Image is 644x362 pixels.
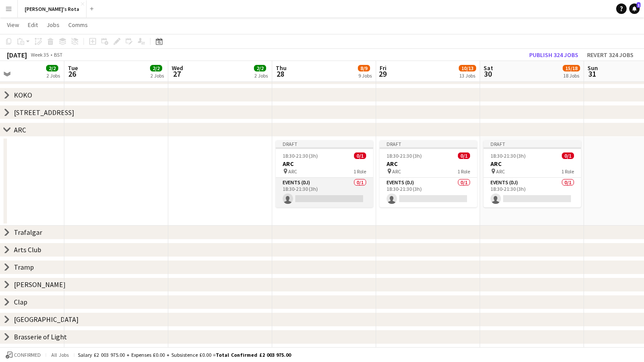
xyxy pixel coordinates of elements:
span: 0/1 [354,152,366,159]
div: Brasserie of Light [14,332,67,341]
span: 31 [586,69,598,79]
span: Thu [276,64,287,72]
a: View [3,19,23,30]
div: Draft [276,140,373,147]
div: 13 Jobs [459,72,476,79]
span: Confirmed [14,352,41,358]
div: Arts Club [14,245,41,254]
span: 29 [378,69,387,79]
div: Draft [484,140,581,147]
div: 9 Jobs [358,72,372,79]
div: KOKO [14,91,32,99]
div: Salary £2 003 975.00 + Expenses £0.00 + Subsistence £0.00 = [78,352,291,358]
span: View [7,21,19,29]
button: Publish 324 jobs [526,49,582,61]
div: 18 Jobs [563,72,580,79]
span: Jobs [47,21,60,29]
app-job-card: Draft18:30-21:30 (3h)0/1ARC ARC1 RoleEvents (DJ)0/118:30-21:30 (3h) [484,140,581,207]
div: [DATE] [7,51,27,59]
span: Week 35 [29,51,50,58]
button: Revert 324 jobs [584,49,637,61]
span: 28 [274,69,287,79]
a: Comms [65,19,91,30]
span: 8/9 [358,65,370,71]
div: Trafalgar [14,228,42,237]
div: Draft [380,140,477,147]
span: Sat [484,64,493,72]
div: [STREET_ADDRESS] [14,108,74,117]
span: 10/13 [459,65,476,71]
span: 2/2 [150,65,162,71]
div: 2 Jobs [254,72,268,79]
a: Edit [24,19,41,30]
span: Fri [380,64,387,72]
button: Confirmed [4,350,42,360]
span: 15/18 [563,65,580,71]
div: [GEOGRAPHIC_DATA] [14,315,79,324]
div: Tramp [14,263,34,271]
app-job-card: Draft18:30-21:30 (3h)0/1ARC ARC1 RoleEvents (DJ)0/118:30-21:30 (3h) [276,140,373,207]
app-card-role: Events (DJ)0/118:30-21:30 (3h) [276,178,373,207]
span: 1 Role [457,168,470,175]
span: 18:30-21:30 (3h) [387,152,422,159]
span: Edit [28,21,38,29]
span: Tue [68,64,78,72]
span: 2/2 [254,65,266,71]
span: 27 [170,69,183,79]
span: 18:30-21:30 (3h) [283,152,318,159]
a: Jobs [43,19,63,30]
app-job-card: Draft18:30-21:30 (3h)0/1ARC ARC1 RoleEvents (DJ)0/118:30-21:30 (3h) [380,140,477,207]
span: All jobs [50,352,70,358]
div: BST [54,51,63,58]
span: 30 [482,69,493,79]
app-card-role: Events (DJ)0/118:30-21:30 (3h) [380,178,477,207]
div: ARC [14,125,26,134]
button: [PERSON_NAME]'s Rota [18,0,87,17]
span: ARC [496,168,505,175]
h3: ARC [276,160,373,168]
div: Clap [14,298,27,306]
span: 0/1 [562,152,574,159]
h3: ARC [484,160,581,168]
div: 2 Jobs [47,72,60,79]
span: 18:30-21:30 (3h) [491,152,526,159]
span: Wed [172,64,183,72]
span: ARC [288,168,297,175]
span: 26 [67,69,78,79]
span: 0/1 [458,152,470,159]
span: Sun [587,64,598,72]
app-card-role: Events (DJ)0/118:30-21:30 (3h) [484,178,581,207]
span: Total Confirmed £2 003 975.00 [216,352,291,358]
span: 1 Role [354,168,366,175]
span: 2/2 [46,65,58,71]
div: 2 Jobs [150,72,164,79]
a: 1 [629,3,640,14]
span: Comms [68,21,88,29]
span: ARC [392,168,401,175]
h3: ARC [380,160,477,168]
div: [PERSON_NAME] [14,280,66,289]
span: 1 [637,2,641,8]
span: 1 Role [561,168,574,175]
